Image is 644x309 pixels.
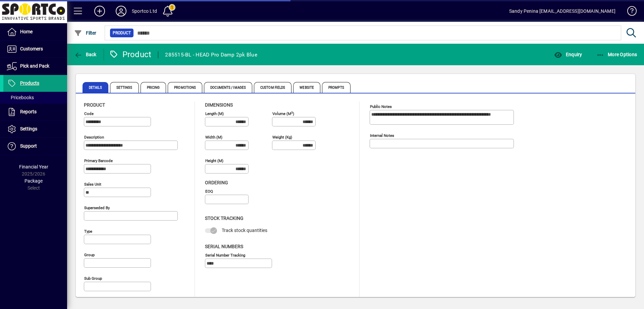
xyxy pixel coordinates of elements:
[322,82,351,93] span: Prompts
[84,253,95,257] mat-label: Group
[3,92,67,103] a: Pricebooks
[141,82,166,93] span: Pricing
[272,111,294,116] mat-label: Volume (m )
[20,143,37,149] span: Support
[205,102,233,108] span: Dimensions
[3,24,67,40] a: Home
[83,82,108,93] span: Details
[113,30,131,36] span: Product
[72,27,98,39] button: Filter
[20,109,37,114] span: Reports
[20,46,43,51] span: Customers
[595,48,639,61] button: More Options
[205,189,213,194] mat-label: EOQ
[554,52,582,57] span: Enquiry
[272,135,292,140] mat-label: Weight (Kg)
[370,133,394,138] mat-label: Internal Notes
[84,276,102,281] mat-label: Sub group
[109,49,152,60] div: Product
[84,182,101,187] mat-label: Sales unit
[7,95,34,100] span: Pricebooks
[20,126,37,131] span: Settings
[19,164,48,169] span: Financial Year
[72,48,98,61] button: Back
[168,82,202,93] span: Promotions
[74,52,97,57] span: Back
[205,135,222,140] mat-label: Width (m)
[370,104,392,109] mat-label: Public Notes
[205,244,243,249] span: Serial Numbers
[3,138,67,155] a: Support
[3,41,67,57] a: Customers
[84,158,113,163] mat-label: Primary barcode
[132,6,157,16] div: Sportco Ltd
[293,82,320,93] span: Website
[205,216,244,221] span: Stock Tracking
[84,111,94,116] mat-label: Code
[67,48,104,61] app-page-header-button: Back
[552,48,584,61] button: Enquiry
[622,1,636,23] a: Knowledge Base
[20,63,49,69] span: Pick and Pack
[205,158,223,163] mat-label: Height (m)
[165,49,257,60] div: 285515-BL - HEAD Pro Damp 2pk Blue
[84,205,110,210] mat-label: Superseded by
[3,104,67,120] a: Reports
[205,253,245,257] mat-label: Serial Number tracking
[84,102,105,108] span: Product
[205,180,228,185] span: Ordering
[3,121,67,138] a: Settings
[596,52,637,57] span: More Options
[254,82,291,93] span: Custom Fields
[89,5,110,17] button: Add
[110,82,139,93] span: Settings
[291,111,293,114] sup: 3
[204,82,252,93] span: Documents / Images
[222,228,267,233] span: Track stock quantities
[74,30,97,36] span: Filter
[3,58,67,75] a: Pick and Pack
[110,5,132,17] button: Profile
[20,29,33,34] span: Home
[84,135,104,140] mat-label: Description
[205,111,224,116] mat-label: Length (m)
[24,178,43,184] span: Package
[509,6,615,16] div: Sandy Penina [EMAIL_ADDRESS][DOMAIN_NAME]
[84,229,92,234] mat-label: Type
[20,80,39,86] span: Products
